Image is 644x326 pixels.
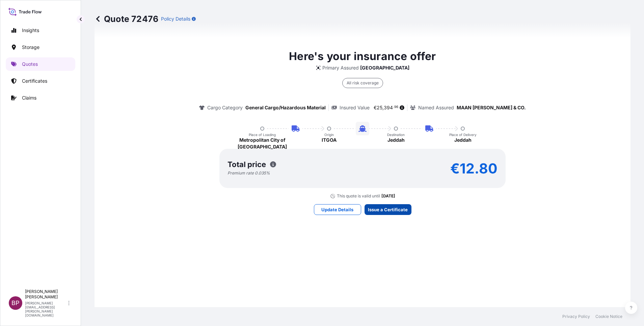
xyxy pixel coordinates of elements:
[418,104,454,111] p: Named Assured
[377,105,382,110] span: 25
[6,74,75,88] a: Certificates
[450,163,498,174] p: €12.80
[381,193,395,199] p: [DATE]
[6,24,75,37] a: Insights
[227,170,270,176] p: Premium rate 0.035 %
[322,64,359,71] p: Primary Assured
[374,105,377,110] span: €
[161,16,190,22] p: Policy Details
[227,161,266,168] p: Total price
[342,78,383,88] div: All risk coverage
[595,314,622,319] a: Cookie Notice
[393,106,394,108] span: .
[337,193,380,199] p: This quote is valid until
[322,137,337,143] p: ITGOA
[22,94,36,101] p: Claims
[324,133,334,137] p: Origin
[245,104,326,111] p: General Cargo/Hazardous Material
[321,206,353,213] p: Update Details
[382,105,384,110] span: ,
[6,57,75,71] a: Quotes
[365,204,411,215] button: Issue a Certificate
[22,78,47,84] p: Certificates
[207,104,243,111] p: Cargo Category
[95,13,158,24] p: Quote 72476
[562,314,590,319] a: Privacy Policy
[11,300,20,306] span: BP
[457,104,526,111] p: MAAN [PERSON_NAME] & CO.
[22,44,39,51] p: Storage
[314,204,361,215] button: Update Details
[394,106,398,108] span: 96
[387,133,405,137] p: Destination
[384,105,393,110] span: 394
[22,61,38,67] p: Quotes
[6,91,75,105] a: Claims
[249,133,276,137] p: Place of Loading
[25,289,67,300] p: [PERSON_NAME] [PERSON_NAME]
[454,137,472,143] p: Jeddah
[360,64,409,71] p: [GEOGRAPHIC_DATA]
[289,48,436,64] p: Here's your insurance offer
[22,27,39,34] p: Insights
[340,104,370,111] p: Insured Value
[25,301,67,317] p: [PERSON_NAME][EMAIL_ADDRESS][PERSON_NAME][DOMAIN_NAME]
[387,137,405,143] p: Jeddah
[449,133,477,137] p: Place of Delivery
[6,40,75,54] a: Storage
[368,206,408,213] p: Issue a Certificate
[231,137,293,150] p: Metropolitan City of [GEOGRAPHIC_DATA]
